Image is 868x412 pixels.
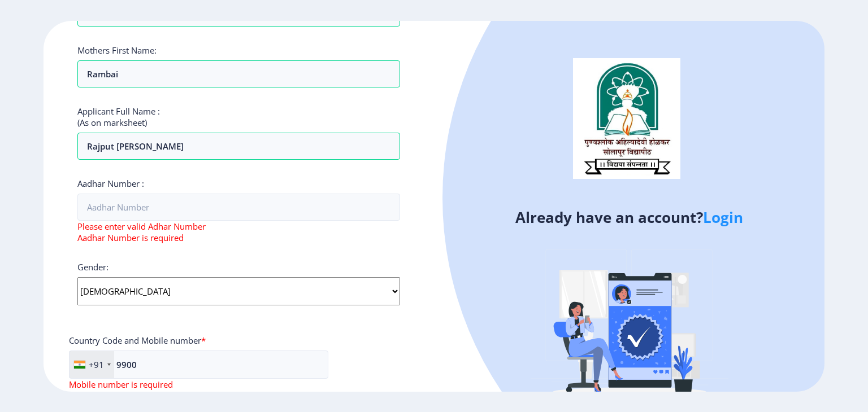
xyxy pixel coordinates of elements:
[77,221,206,232] span: Please enter valid Adhar Number
[69,379,173,390] span: Mobile number is required
[77,194,400,221] input: Aadhar Number
[69,335,206,346] label: Country Code and Mobile number
[77,232,184,243] span: Aadhar Number is required
[69,390,200,401] span: Please enter valid mobile number
[70,351,114,378] div: India (भारत): +91
[77,178,144,189] label: Aadhar Number :
[442,208,816,226] h4: Already have an account?
[77,133,400,160] input: Full Name
[69,350,328,379] input: Mobile No
[77,45,157,56] label: Mothers First Name:
[703,207,743,227] a: Login
[89,359,104,370] div: +91
[77,261,108,273] label: Gender:
[77,60,400,87] input: Last Name
[77,106,160,128] label: Applicant Full Name : (As on marksheet)
[573,58,680,179] img: logo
